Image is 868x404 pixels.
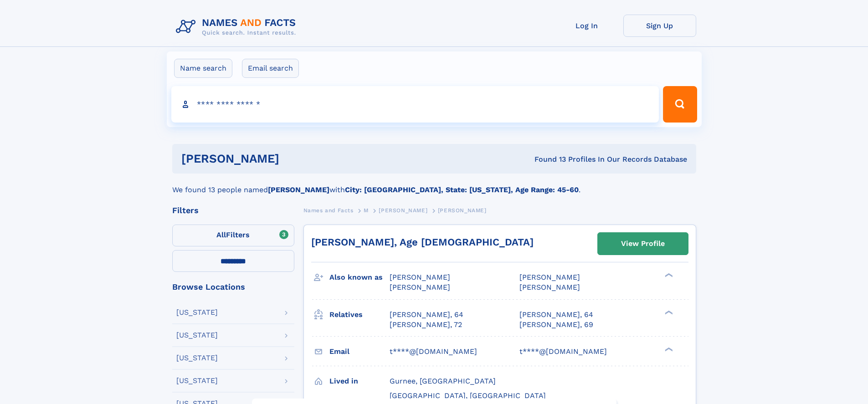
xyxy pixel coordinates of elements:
[311,236,534,248] a: [PERSON_NAME], Age [DEMOGRAPHIC_DATA]
[216,230,226,239] span: All
[181,153,407,164] h1: [PERSON_NAME]
[519,320,593,330] a: [PERSON_NAME], 69
[390,283,450,291] span: [PERSON_NAME]
[172,206,294,215] div: Filters
[329,373,390,389] h3: Lived in
[379,207,427,214] span: [PERSON_NAME]
[176,309,218,316] div: [US_STATE]
[390,377,496,385] span: Gurnee, [GEOGRAPHIC_DATA]
[390,320,462,330] a: [PERSON_NAME], 72
[176,377,218,384] div: [US_STATE]
[438,207,487,214] span: [PERSON_NAME]
[379,205,427,216] a: [PERSON_NAME]
[663,346,673,352] div: ❯
[174,59,232,78] label: Name search
[364,205,369,216] a: M
[390,310,463,320] a: [PERSON_NAME], 64
[172,225,294,246] label: Filters
[329,270,390,285] h3: Also known as
[598,233,688,255] a: View Profile
[663,86,697,123] button: Search Button
[176,332,218,339] div: [US_STATE]
[345,185,579,194] b: City: [GEOGRAPHIC_DATA], State: [US_STATE], Age Range: 45-60
[171,86,659,123] input: search input
[663,309,673,315] div: ❯
[329,344,390,359] h3: Email
[268,185,329,194] b: [PERSON_NAME]
[172,15,303,39] img: Logo Names and Facts
[550,15,623,37] a: Log In
[519,283,580,291] span: [PERSON_NAME]
[623,15,696,37] a: Sign Up
[172,283,294,291] div: Browse Locations
[519,273,580,281] span: [PERSON_NAME]
[329,307,390,322] h3: Relatives
[172,174,696,195] div: We found 13 people named with .
[390,391,546,400] span: [GEOGRAPHIC_DATA], [GEOGRAPHIC_DATA]
[176,354,218,362] div: [US_STATE]
[364,207,369,214] span: M
[242,59,299,78] label: Email search
[621,233,665,254] div: View Profile
[390,273,450,281] span: [PERSON_NAME]
[407,154,687,164] div: Found 13 Profiles In Our Records Database
[519,310,593,320] a: [PERSON_NAME], 64
[303,205,354,216] a: Names and Facts
[663,272,673,278] div: ❯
